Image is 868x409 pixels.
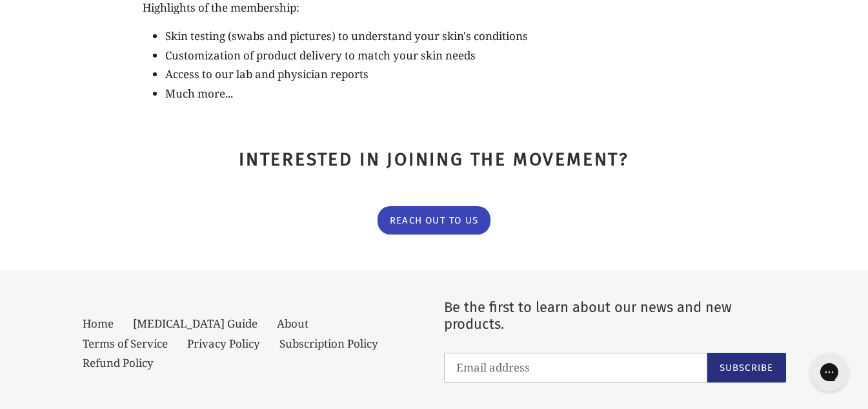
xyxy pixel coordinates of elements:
li: Access to our lab and physician reports [165,66,725,83]
button: Subscribe [707,353,786,383]
li: Much more... [165,85,725,102]
h4: Interested in joining the movement? [83,149,786,171]
a: [MEDICAL_DATA] Guide [133,316,257,331]
a: Ask our team [378,206,490,235]
a: Privacy Policy [187,336,260,351]
span: Subscribe [720,362,774,373]
iframe: Gorgias live chat messenger [803,348,855,396]
input: Email address [444,353,707,383]
li: Customization of product delivery to match your skin needs [165,47,725,64]
a: About [277,316,308,331]
a: Terms of Service [83,336,168,351]
a: Refund Policy [83,355,154,370]
a: Subscription Policy [279,336,378,351]
a: Home [83,316,114,331]
li: Skin testing (swabs and pictures) to understand your skin's conditions [165,28,725,45]
p: Be the first to learn about our news and new products. [444,299,786,333]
